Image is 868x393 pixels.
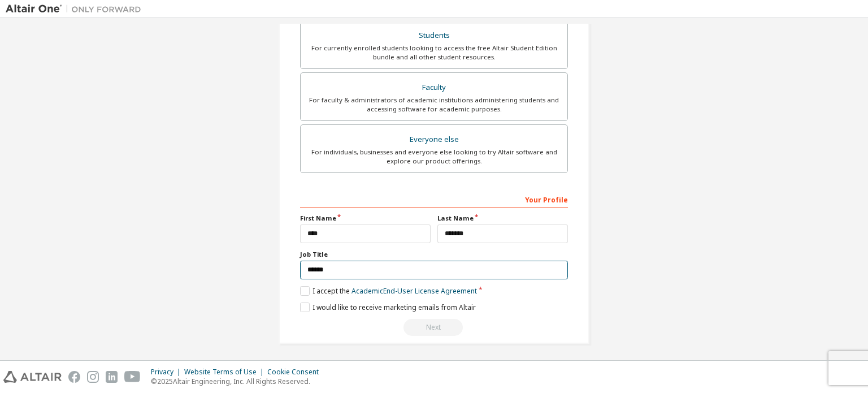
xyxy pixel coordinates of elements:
[307,148,561,166] div: For individuals, businesses and everyone else looking to try Altair software and explore our prod...
[184,368,267,377] div: Website Terms of Use
[300,303,476,312] label: I would like to receive marketing emails from Altair
[300,214,431,223] label: First Name
[124,371,141,383] img: youtube.svg
[151,377,325,386] p: © 2025 Altair Engineering, Inc. All Rights Reserved.
[307,44,561,62] div: For currently enrolled students looking to access the free Altair Student Edition bundle and all ...
[351,286,477,296] a: Academic End-User License Agreement
[300,190,568,208] div: Your Profile
[267,368,325,377] div: Cookie Consent
[307,28,561,44] div: Students
[300,286,477,296] label: I accept the
[3,371,62,383] img: altair_logo.svg
[68,371,80,383] img: facebook.svg
[87,371,99,383] img: instagram.svg
[300,319,568,336] div: Read and acccept EULA to continue
[6,3,147,15] img: Altair One
[307,80,561,96] div: Faculty
[437,214,568,223] label: Last Name
[300,250,568,259] label: Job Title
[106,371,118,383] img: linkedin.svg
[151,368,184,377] div: Privacy
[307,96,561,114] div: For faculty & administrators of academic institutions administering students and accessing softwa...
[307,132,561,148] div: Everyone else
